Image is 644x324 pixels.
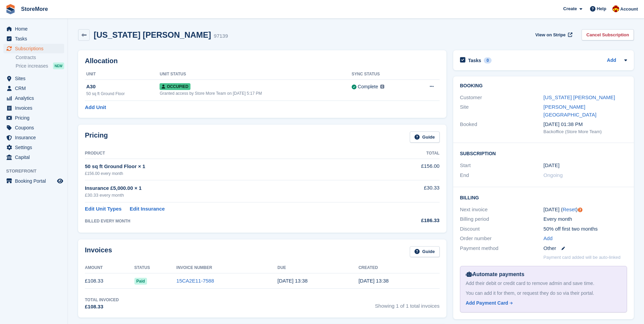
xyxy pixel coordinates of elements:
a: menu [3,84,64,93]
span: Tasks [15,34,56,43]
a: menu [3,152,64,162]
a: menu [3,93,64,103]
h2: Billing [460,194,627,201]
div: NEW [53,62,64,69]
span: Capital [15,152,56,162]
a: Price increases NEW [16,62,64,70]
time: 2025-07-23 12:38:37 UTC [277,278,308,284]
th: Product [85,148,373,159]
span: Coupons [15,123,56,132]
div: Tooltip anchor [577,207,583,213]
a: Reset [563,206,576,212]
a: menu [3,176,64,186]
div: £186.33 [373,217,440,224]
div: Next invoice [460,206,544,214]
th: Status [134,263,177,273]
a: StoreMore [18,3,51,15]
p: Payment card added will be auto-linked [544,254,621,261]
div: Payment method [460,245,544,252]
span: Ongoing [544,172,563,178]
td: £156.00 [373,159,440,180]
div: Add Payment Card [466,300,508,307]
span: Sites [15,74,56,83]
span: Paid [134,278,147,285]
div: Other [544,245,627,252]
a: Edit Insurance [130,205,165,213]
td: £30.33 [373,180,440,202]
div: Granted access by Store More Team on [DATE] 5:17 PM [160,90,351,96]
span: Booking Portal [15,176,56,186]
div: Start [460,162,544,169]
img: icon-info-grey-7440780725fd019a000dd9b08b2336e03edf1995a4989e88bcd33f0948082b44.svg [380,85,384,89]
a: menu [3,123,64,132]
img: Store More Team [612,5,619,12]
div: Backoffice (Store More Team) [544,128,627,135]
div: 50 sq ft Ground Floor [86,91,160,97]
a: 15CA2E11-7588 [177,278,214,284]
span: Help [597,5,606,12]
th: Unit Status [160,69,351,80]
div: Automate payments [466,270,621,278]
div: Site [460,103,544,119]
div: You can add it for them, or request they do so via their portal. [466,290,621,297]
a: Guide [410,131,440,143]
span: Price increases [16,63,48,69]
div: £108.33 [85,303,119,311]
div: 0 [484,57,492,64]
div: Billing period [460,215,544,223]
span: Settings [15,143,56,152]
h2: Invoices [85,246,112,257]
span: Analytics [15,93,56,103]
div: Complete [358,83,378,90]
a: Guide [410,246,440,257]
a: Edit Unit Types [85,205,122,213]
a: menu [3,74,64,83]
div: 50 sq ft Ground Floor × 1 [85,163,373,170]
div: £156.00 every month [85,170,373,177]
div: [DATE] 01:38 PM [544,121,627,128]
a: menu [3,24,64,34]
span: View on Stripe [535,32,566,38]
a: menu [3,103,64,113]
div: 50% off first two months [544,225,627,233]
th: Sync Status [352,69,413,80]
div: A30 [86,83,160,91]
span: Create [563,5,577,12]
span: Occupied [160,83,190,90]
span: Storefront [6,168,68,175]
a: menu [3,34,64,43]
td: £108.33 [85,273,134,289]
a: menu [3,133,64,142]
a: Preview store [56,177,64,185]
div: Every month [544,215,627,223]
h2: Pricing [85,131,108,143]
span: CRM [15,84,56,93]
div: Order number [460,235,544,242]
a: menu [3,143,64,152]
span: Invoices [15,103,56,113]
th: Invoice Number [177,263,278,273]
th: Amount [85,263,134,273]
th: Total [373,148,440,159]
h2: Tasks [468,57,481,64]
a: Add [607,57,616,65]
div: Booked [460,121,544,135]
img: stora-icon-8386f47178a22dfd0bd8f6a31ec36ba5ce8667c1dd55bd0f319d3a0aa187defe.svg [5,4,16,14]
div: [DATE] ( ) [544,206,627,214]
h2: Allocation [85,57,440,65]
span: Insurance [15,133,56,142]
div: Customer [460,94,544,102]
h2: Subscription [460,150,627,157]
div: Insurance £5,000.00 × 1 [85,184,373,192]
div: 97139 [214,32,228,40]
a: [PERSON_NAME][GEOGRAPHIC_DATA] [544,104,596,118]
a: Add Payment Card [466,300,619,307]
a: View on Stripe [533,29,574,40]
a: Add [544,235,553,242]
th: Due [277,263,358,273]
div: Total Invoiced [85,297,119,303]
a: Cancel Subscription [582,29,634,40]
a: Add Unit [85,104,106,111]
div: Add their debit or credit card to remove admin and save time. [466,280,621,287]
time: 2025-07-22 12:38:38 UTC [358,278,389,284]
